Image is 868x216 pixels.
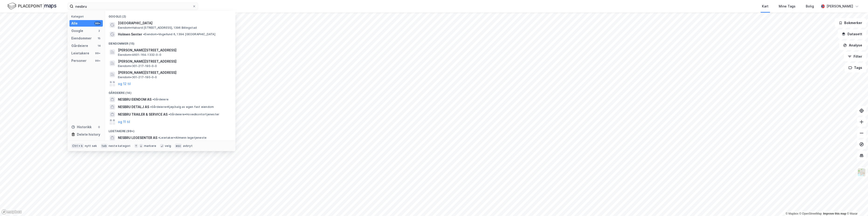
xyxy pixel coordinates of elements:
[97,29,101,33] div: 2
[1,209,22,215] a: Mapbox homepage
[105,11,235,19] div: Google (2)
[118,104,149,110] span: NESBRU DETALJ AS
[118,135,157,141] span: NESBRU LEGESENTER AS
[101,144,108,148] div: tab
[105,87,235,96] div: Gårdeiere (14)
[71,28,83,34] div: Google
[143,32,215,36] span: Eiendom • Vogellund 6, 1394 [GEOGRAPHIC_DATA]
[150,105,152,109] span: •
[118,47,230,53] span: [PERSON_NAME][STREET_ADDRESS]
[71,144,84,148] div: Ctrl + k
[118,32,142,37] span: Holmen Senter
[94,51,101,55] div: 99+
[77,132,100,137] div: Delete history
[158,136,160,139] span: •
[97,125,101,129] div: 0
[97,44,101,48] div: 14
[175,144,182,148] div: esc
[94,59,101,63] div: 99+
[857,168,866,177] img: Z
[118,112,168,117] span: NESBRU TRAILER & SERVICE AS
[844,52,866,61] button: Filter
[150,105,214,109] span: Gårdeiere • Kjøp/salg av egen fast eiendom
[152,98,154,101] span: •
[97,36,101,40] div: 15
[183,144,192,148] div: avbryt
[71,15,103,18] div: Kategori
[118,75,157,79] span: Eiendom • 301-217-190-0-0
[845,194,868,216] iframe: Chat Widget
[118,26,197,30] span: Eiendom • Halvard [STREET_ADDRESS], 1396 Billingstad
[118,20,230,26] span: [GEOGRAPHIC_DATA]
[71,58,86,64] div: Personer
[7,2,56,10] img: logo.f888ab2527a4732fd821a326f86c7f29.svg
[118,81,131,86] button: og 12 til
[118,70,230,75] span: [PERSON_NAME][STREET_ADDRESS]
[806,4,814,9] div: Bolig
[169,113,170,116] span: •
[85,144,97,148] div: nytt søk
[118,64,157,68] span: Eiendom • 301-217-190-0-0
[799,212,822,215] a: OpenStreetMap
[152,98,169,101] span: Gårdeiere
[844,63,866,72] button: Tags
[118,97,152,102] span: NESBRU EIENDOM AS
[71,43,88,49] div: Gårdeiere
[71,124,92,130] div: Historikk
[109,144,131,148] div: neste kategori
[71,35,92,41] div: Eiendommer
[779,4,796,9] div: Mine Tags
[785,212,798,215] a: Mapbox
[835,18,866,28] button: Bokmerker
[105,126,235,134] div: Leietakere (99+)
[839,41,866,50] button: Analyse
[158,136,207,140] span: Leietaker • Allmenn legetjeneste
[144,144,156,148] div: markere
[827,4,853,9] div: [PERSON_NAME]
[71,50,89,56] div: Leietakere
[165,144,171,148] div: velg
[118,59,230,64] span: [PERSON_NAME][STREET_ADDRESS]
[118,53,161,57] span: Eiendom • 4601-164-1332-0-0
[71,21,78,26] div: Alle
[118,119,130,125] button: og 11 til
[823,212,846,215] a: Improve this map
[94,21,101,25] div: 99+
[169,113,219,116] span: Gårdeiere • Hovedkontortjenester
[762,4,768,9] div: Kart
[838,29,866,39] button: Datasett
[73,3,192,10] input: Søk på adresse, matrikkel, gårdeiere, leietakere eller personer
[105,38,235,46] div: Eiendommer (15)
[143,32,145,36] span: •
